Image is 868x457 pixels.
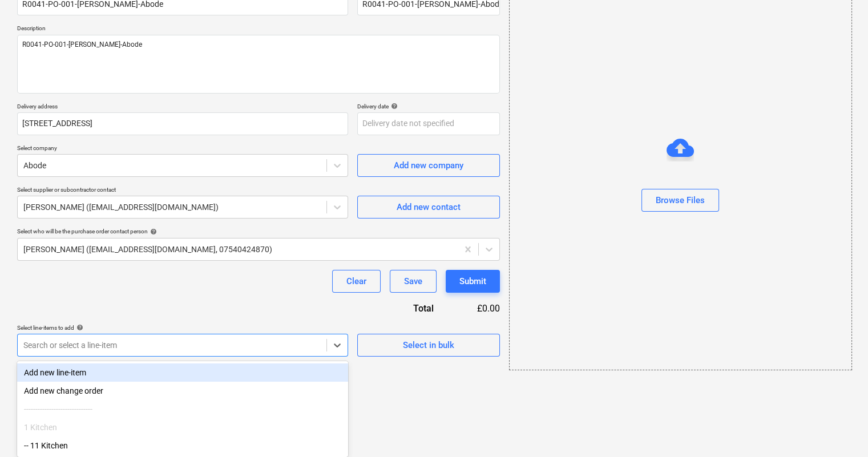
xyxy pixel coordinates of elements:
button: Browse Files [641,189,719,212]
button: Select in bulk [357,334,500,357]
input: Delivery date not specified [357,112,500,135]
button: Add new contact [357,196,500,219]
p: Select supplier or subcontractor contact [17,186,348,196]
div: Add new company [394,158,463,173]
div: Total [352,302,452,315]
p: Description [17,25,500,34]
iframe: Chat Widget [811,402,868,457]
input: Delivery address [17,112,348,135]
div: Select who will be the purchase order contact person [17,228,500,235]
button: Submit [446,270,500,293]
div: -- 11 Kitchen [17,436,348,455]
div: Add new change order [17,382,348,400]
div: 1 Kitchen [17,418,348,436]
div: Select in bulk [403,338,454,353]
span: help [74,324,83,331]
button: Save [390,270,437,293]
div: ------------------------------ [17,400,348,418]
p: Delivery address [17,103,348,112]
span: help [148,228,157,235]
div: £0.00 [452,302,500,315]
div: Browse Files [656,193,705,208]
div: Add new line-item [17,363,348,382]
div: Select line-items to add [17,324,348,331]
button: Clear [332,270,381,293]
span: help [389,103,398,110]
div: Clear [346,274,366,289]
button: Add new company [357,154,500,177]
p: Select company [17,144,348,154]
div: Save [404,274,422,289]
div: Delivery date [357,103,500,110]
div: Submit [459,274,486,289]
textarea: R0041-PO-001-[PERSON_NAME]-Abode [17,35,500,94]
div: Add new contact [397,200,461,215]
